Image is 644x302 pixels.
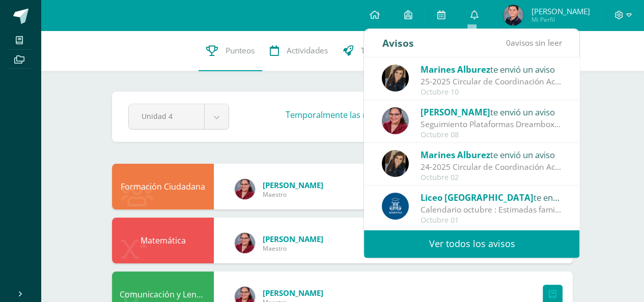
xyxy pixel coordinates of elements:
div: Matemática [112,218,214,263]
span: Punteos [226,45,255,56]
div: Octubre 01 [421,216,562,225]
div: te envió un aviso [421,148,562,161]
img: 6f99ca85ee158e1ea464f4dd0b53ae36.png [382,65,409,92]
div: Seguimiento Plataformas Dreambox y Lectura Inteligente: Estimada Familia Marista: ¡Buenas tardes!... [421,118,562,130]
div: Formación Ciudadana [112,164,214,209]
span: [PERSON_NAME] [531,6,590,16]
h3: Temporalmente las notas . [286,109,508,120]
span: avisos sin leer [506,37,562,48]
div: te envió un aviso [421,191,562,204]
span: Trayectoria [361,45,402,56]
div: Avisos [382,29,413,57]
div: Calendario octubre : Estimadas familias maristas les compartimos el calendario de este mes. [421,204,562,216]
img: 6f99ca85ee158e1ea464f4dd0b53ae36.png [382,150,409,177]
span: Unidad 4 [142,104,191,128]
div: Octubre 10 [421,88,562,97]
span: Marines Alburez [421,149,490,161]
div: te envió un aviso [421,63,562,76]
img: ced593bbe059b44c48742505438c54e8.png [235,233,255,253]
span: Actividades [287,45,328,56]
span: Maestro [263,244,323,253]
a: Trayectoria [335,31,409,71]
a: Punteos [199,31,262,71]
div: 25-2025 Circular de Coordinación Académica: Buenos días estimadas familias maristas del Liceo Gua... [421,76,562,87]
span: [PERSON_NAME] [263,288,323,298]
span: 0 [506,37,510,48]
span: [PERSON_NAME] [263,180,323,190]
img: a2412bf76b1055ed2ca12dd74e191724.png [503,5,523,25]
a: Actividades [262,31,335,71]
span: Marines Alburez [421,64,490,75]
a: Ver todos los avisos [364,230,579,258]
div: Octubre 02 [421,173,562,182]
div: 24-2025 Circular de Coordinación Académica : Buenas tardes estimadas familias Maristas del Liceo ... [421,161,562,173]
a: Unidad 4 [129,104,229,129]
span: Mi Perfil [531,15,590,24]
span: Liceo [GEOGRAPHIC_DATA] [421,192,534,203]
span: [PERSON_NAME] [263,234,323,244]
img: ced593bbe059b44c48742505438c54e8.png [382,107,409,134]
img: ced593bbe059b44c48742505438c54e8.png [235,179,255,199]
span: [PERSON_NAME] [421,106,490,118]
div: Octubre 08 [421,131,562,139]
span: Maestro [263,190,323,199]
img: b41cd0bd7c5dca2e84b8bd7996f0ae72.png [382,193,409,220]
div: te envió un aviso [421,105,562,118]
